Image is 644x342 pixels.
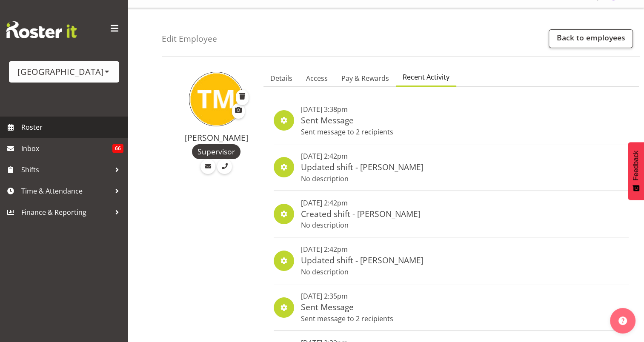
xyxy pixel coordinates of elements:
[189,72,243,126] img: thomas-meulenbroek4912.jpg
[21,121,123,134] span: Roster
[21,185,111,197] span: Time & Attendance
[549,29,633,48] a: Back to employees
[301,244,424,254] p: [DATE] 2:42pm
[301,198,421,208] p: [DATE] 2:42pm
[301,174,424,184] p: No description
[6,21,77,38] img: Rosterit website logo
[632,151,640,180] span: Feedback
[301,151,424,161] p: [DATE] 2:42pm
[180,133,253,142] h4: [PERSON_NAME]
[21,163,111,176] span: Shifts
[301,161,424,174] p: Updated shift - [PERSON_NAME]
[217,159,232,174] a: Call Employee
[301,291,393,301] p: [DATE] 2:35pm
[200,159,215,174] a: Email Employee
[301,301,393,313] p: Sent Message
[301,208,421,220] p: Created shift - [PERSON_NAME]
[162,34,217,43] h4: Edit Employee
[306,73,328,83] span: Access
[301,220,421,230] p: No description
[618,316,627,325] img: help-xxl-2.png
[112,144,123,153] span: 66
[21,206,111,219] span: Finance & Reporting
[301,114,393,127] p: Sent Message
[301,254,424,267] p: Updated shift - [PERSON_NAME]
[301,313,393,324] p: Sent message to 2 recipients
[341,73,389,83] span: Pay & Rewards
[270,73,292,83] span: Details
[628,142,644,200] button: Feedback - Show survey
[301,104,393,114] p: [DATE] 3:38pm
[21,142,112,155] span: Inbox
[197,146,235,157] span: Supervisor
[403,72,449,82] span: Recent Activity
[301,127,393,137] p: Sent message to 2 recipients
[17,66,111,78] div: [GEOGRAPHIC_DATA]
[301,267,424,277] p: No description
